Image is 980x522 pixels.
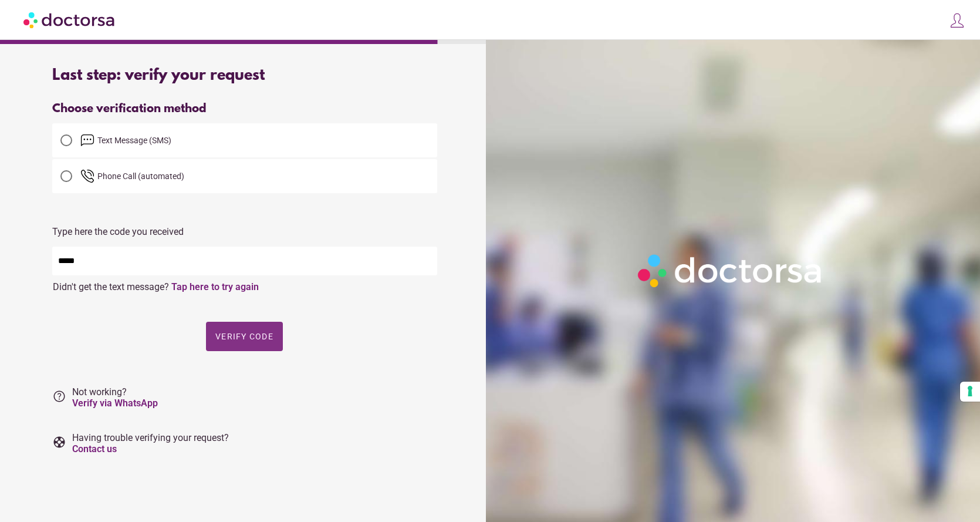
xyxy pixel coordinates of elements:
span: Phone Call (automated) [97,171,184,181]
div: Choose verification method [52,102,437,116]
a: Contact us [72,443,117,454]
i: help [52,389,66,403]
i: support [52,435,66,449]
a: Tap here to try again [171,281,259,292]
span: Text Message (SMS) [97,136,171,145]
a: Verify via WhatsApp [72,398,158,409]
span: Having trouble verifying your request? [72,432,229,454]
button: Verify code [206,322,283,351]
button: Your consent preferences for tracking technologies [960,382,980,402]
img: icons8-customer-100.png [949,12,965,29]
p: Type here the code you received [52,226,437,237]
img: Logo-Doctorsa-trans-White-partial-flat.png [633,249,829,292]
img: phone [80,169,94,183]
img: Doctorsa.com [23,6,116,33]
div: Last step: verify your request [52,67,437,85]
img: email [80,133,94,147]
span: Verify code [215,332,273,341]
span: Didn't get the text message? [53,281,169,292]
span: Not working? [72,386,158,409]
